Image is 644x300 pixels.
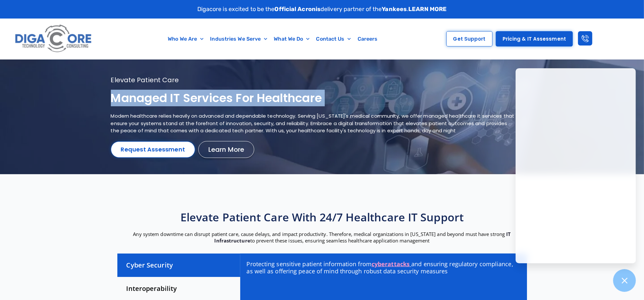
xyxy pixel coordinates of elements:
[164,32,207,46] a: Who We Are
[111,141,195,158] a: Request Assessment
[275,6,321,13] strong: Official Acronis
[516,68,636,263] iframe: Chatgenie Messenger
[313,32,354,46] a: Contact Us
[214,231,511,244] a: IT Infrastructure
[382,6,407,13] strong: Yankees
[408,6,447,13] a: LEARN MORE
[247,260,520,275] p: Protecting sensitive patient information from and ensuring regulatory compliance, as well as offe...
[372,260,410,268] a: cyberattacks
[114,231,530,244] p: Any system downtime can disrupt patient care, cause delays, and impact productivity. Therefore, m...
[496,31,573,46] a: Pricing & IT Assessment
[111,91,517,106] h1: Managed IT services for healthcare
[13,22,94,56] img: Digacore logo 1
[117,254,240,277] div: Cyber Security
[114,210,530,224] h2: Elevate Patient Care with 24/7 Healthcare IT Support
[126,32,419,46] nav: Menu
[111,76,517,84] p: Elevate patient care
[208,146,244,153] span: Learn More
[111,112,517,135] p: Modern healthcare relies heavily on advanced and dependable technology. Serving [US_STATE]'s medi...
[197,5,447,14] p: Digacore is excited to be the delivery partner of the .
[207,32,270,46] a: Industries We Serve
[446,31,493,46] a: Get Support
[354,32,381,46] a: Careers
[270,32,313,46] a: What We Do
[453,36,486,41] span: Get Support
[503,36,566,41] span: Pricing & IT Assessment
[198,141,254,158] a: Learn More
